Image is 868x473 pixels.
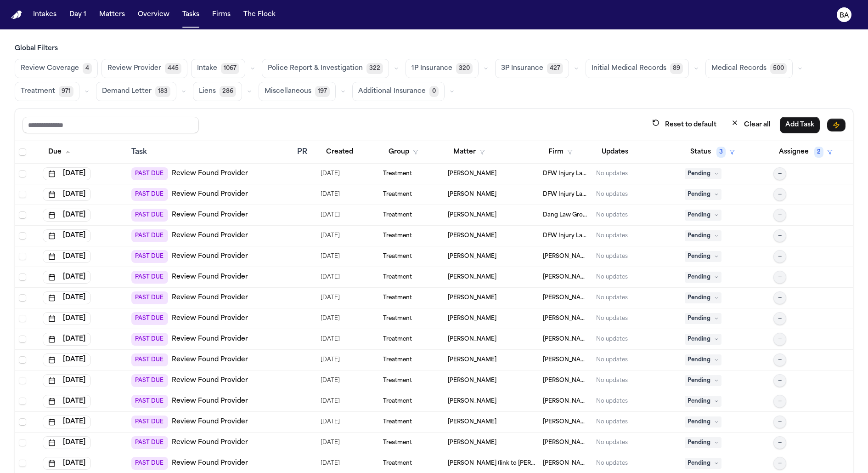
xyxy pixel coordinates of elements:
button: Treatment971 [15,82,79,101]
span: Review Coverage [21,64,79,73]
button: Review Coverage4 [15,59,98,78]
span: 1P Insurance [411,64,452,73]
span: Miscellaneous [265,87,311,96]
span: Initial Medical Records [592,64,666,73]
button: Intakes [29,6,60,23]
h3: Global Filters [15,44,853,53]
span: 0 [429,86,439,97]
span: Treatment [21,87,55,96]
img: Finch Logo [11,11,22,19]
span: 183 [155,86,170,97]
button: Medical Records500 [705,59,793,78]
span: Intake [197,64,217,73]
span: Liens [199,87,216,96]
button: Immediate Task [827,119,845,131]
span: 427 [547,63,563,74]
button: The Flock [240,6,279,23]
span: 89 [670,63,683,74]
span: Demand Letter [102,87,152,96]
button: Overview [134,6,173,23]
button: Liens286 [193,82,242,101]
button: Demand Letter183 [96,82,176,101]
button: 3P Insurance427 [495,59,569,78]
span: Additional Insurance [358,87,426,96]
span: 1067 [221,63,239,74]
span: 500 [770,63,787,74]
span: 197 [315,86,330,97]
button: Review Provider445 [101,59,187,78]
button: Miscellaneous197 [259,82,336,101]
span: Police Report & Investigation [268,64,363,73]
span: 322 [366,63,383,74]
span: 3P Insurance [501,64,543,73]
button: Clear all [726,116,776,133]
button: Matters [96,6,129,23]
a: Home [11,11,22,19]
span: 286 [220,86,236,97]
button: Add Task [780,117,820,133]
button: Firms [209,6,234,23]
span: Review Provider [107,64,161,73]
button: Tasks [179,6,203,23]
button: Police Report & Investigation322 [262,59,389,78]
button: Day 1 [66,6,90,23]
span: Medical Records [711,64,767,73]
span: 445 [165,63,181,74]
button: Initial Medical Records89 [586,59,689,78]
button: 1P Insurance320 [406,59,479,78]
span: 971 [59,86,73,97]
button: Intake1067 [191,59,245,78]
span: 320 [456,63,473,74]
span: 4 [83,63,92,74]
button: Reset to default [647,116,722,133]
button: Additional Insurance0 [352,82,445,101]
